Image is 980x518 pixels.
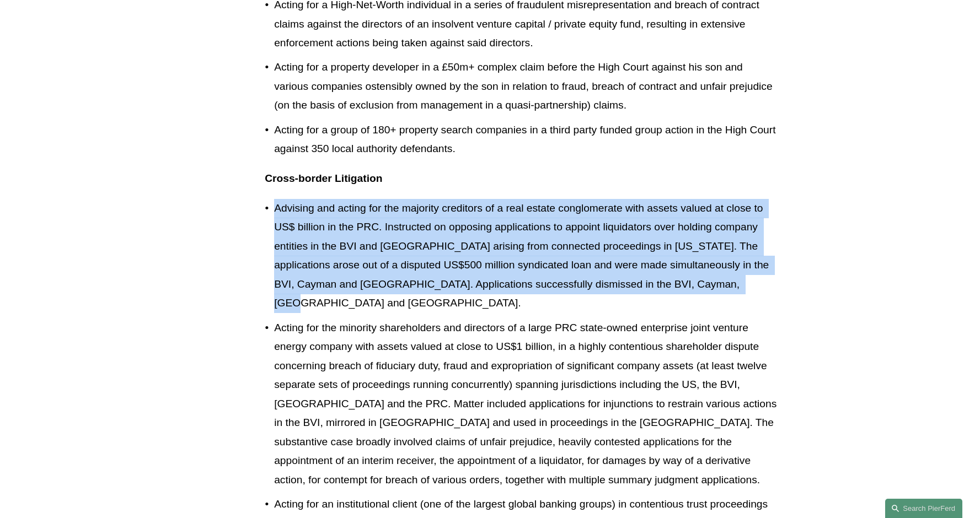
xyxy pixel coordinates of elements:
[274,121,779,159] p: Acting for a group of 180+ property search companies in a third party funded group action in the ...
[274,58,779,115] p: Acting for a property developer in a £50m+ complex claim before the High Court against his son an...
[265,172,382,184] strong: Cross-border Litigation
[274,199,779,313] p: Advising and acting for the majority creditors of a real estate conglomerate with assets valued a...
[885,499,962,518] a: Search this site
[274,319,779,490] p: Acting for the minority shareholders and directors of a large PRC state-owned enterprise joint ve...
